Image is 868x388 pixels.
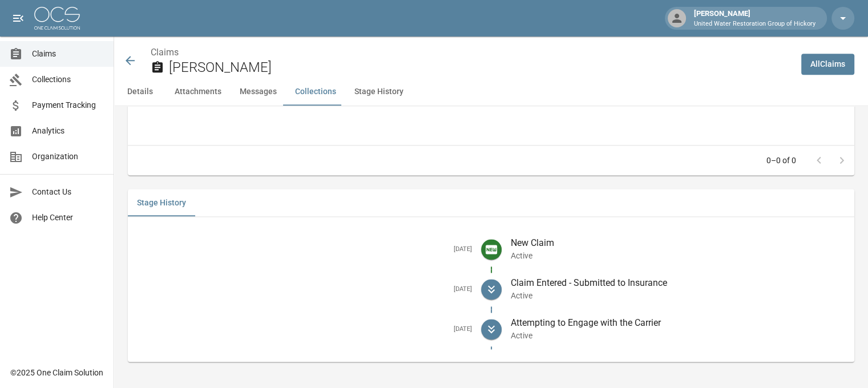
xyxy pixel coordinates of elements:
[689,8,820,29] div: [PERSON_NAME]
[151,47,179,58] a: Claims
[151,46,792,59] nav: breadcrumb
[114,78,165,106] button: Details
[32,99,104,111] span: Payment Tracking
[286,78,345,106] button: Collections
[32,212,104,224] span: Help Center
[128,189,195,216] button: Stage History
[231,78,286,106] button: Messages
[137,285,472,294] h5: [DATE]
[511,236,846,250] p: New Claim
[128,189,854,216] div: related-list tabs
[345,78,413,106] button: Stage History
[10,367,103,378] div: © 2025 One Claim Solution
[32,74,104,86] span: Collections
[32,48,104,60] span: Claims
[34,7,80,30] img: ocs-logo-white-transparent.png
[32,186,104,198] span: Contact Us
[32,125,104,137] span: Analytics
[801,54,854,75] a: AllClaims
[137,245,472,254] h5: [DATE]
[511,290,846,301] p: Active
[7,7,30,30] button: open drawer
[766,155,796,166] p: 0–0 of 0
[114,78,868,106] div: anchor tabs
[511,330,846,341] p: Active
[511,276,846,290] p: Claim Entered - Submitted to Insurance
[511,250,846,261] p: Active
[169,59,792,76] h2: [PERSON_NAME]
[694,19,815,29] p: United Water Restoration Group of Hickory
[32,151,104,163] span: Organization
[165,78,231,106] button: Attachments
[511,316,846,330] p: Attempting to Engage with the Carrier
[137,325,472,334] h5: [DATE]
